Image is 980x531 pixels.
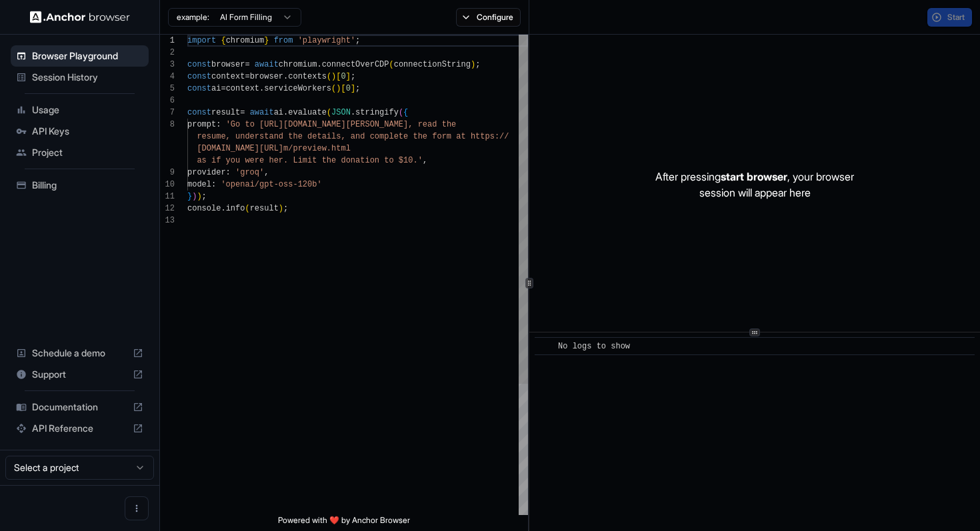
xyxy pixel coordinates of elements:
span: browser [211,60,245,69]
span: } [264,36,269,45]
div: Project [11,142,149,163]
span: Billing [32,179,143,192]
div: Session History [11,67,149,88]
span: . [283,108,288,117]
span: ( [389,60,394,69]
span: const [187,84,211,93]
div: Usage [11,99,149,121]
span: ) [197,192,201,201]
span: : [216,120,221,129]
span: contexts [288,72,327,81]
span: ) [331,72,336,81]
span: stringify [355,108,399,117]
span: : [226,168,231,177]
span: import [187,36,216,45]
span: const [187,60,211,69]
span: ( [327,108,331,117]
div: 4 [160,71,175,83]
span: ; [283,204,288,213]
span: [ [336,72,341,81]
div: Support [11,364,149,385]
span: console [187,204,221,213]
span: Schedule a demo [32,346,127,360]
span: JSON [331,108,351,117]
span: [ [341,84,345,93]
span: start browser [721,170,787,183]
span: chromium [226,36,265,45]
span: ] [351,84,355,93]
span: context [211,72,245,81]
span: model [187,180,211,189]
div: API Keys [11,121,149,142]
span: from [274,36,293,45]
span: 'groq' [235,168,264,177]
span: = [245,72,249,81]
span: Project [32,146,143,159]
span: . [351,108,355,117]
span: . [221,204,225,213]
span: ; [355,84,360,93]
span: [DOMAIN_NAME][URL] [197,144,283,153]
span: ​ [541,340,548,353]
span: . [259,84,264,93]
div: API Reference [11,418,149,439]
span: as if you were her. Limit the donation to $10.' [197,156,422,165]
span: Session History [32,71,143,84]
span: resume, understand the details, and complete the f [197,132,437,141]
div: 8 [160,119,175,131]
span: Powered with ❤️ by Anchor Browser [278,515,410,531]
span: result [211,108,240,117]
div: Schedule a demo [11,342,149,364]
span: orm at https:// [437,132,509,141]
span: ) [192,192,197,201]
span: connectionString [394,60,471,69]
div: Browser Playground [11,45,149,67]
span: 'openai/gpt-oss-120b' [221,180,321,189]
button: Configure [456,8,521,27]
span: } [187,192,192,201]
span: Usage [32,103,143,117]
span: 'playwright' [298,36,355,45]
span: result [250,204,279,213]
span: ) [336,84,341,93]
span: Support [32,368,127,381]
span: m/preview.html [283,144,351,153]
div: 13 [160,215,175,227]
span: 0 [346,84,351,93]
span: const [187,108,211,117]
span: API Keys [32,125,143,138]
span: browser [250,72,283,81]
span: ; [202,192,207,201]
span: context [226,84,259,93]
span: connectOverCDP [322,60,389,69]
span: await [255,60,279,69]
span: , [423,156,427,165]
span: ) [471,60,475,69]
span: prompt [187,120,216,129]
span: provider [187,168,226,177]
span: ( [331,84,336,93]
span: ai [211,84,221,93]
span: ; [355,36,360,45]
span: evaluate [288,108,327,117]
span: ; [475,60,480,69]
span: = [245,60,249,69]
div: 12 [160,203,175,215]
span: : [211,180,216,189]
div: Billing [11,175,149,196]
span: { [221,36,225,45]
div: 5 [160,83,175,95]
span: Browser Playground [32,49,143,63]
span: ad the [427,120,456,129]
span: = [221,84,225,93]
span: , [264,168,269,177]
span: ai [274,108,283,117]
img: Anchor Logo [30,11,130,23]
span: ) [279,204,283,213]
div: 3 [160,59,175,71]
div: 7 [160,107,175,119]
p: After pressing , your browser session will appear here [655,169,854,201]
span: ( [327,72,331,81]
span: No logs to show [558,342,630,351]
span: await [250,108,274,117]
